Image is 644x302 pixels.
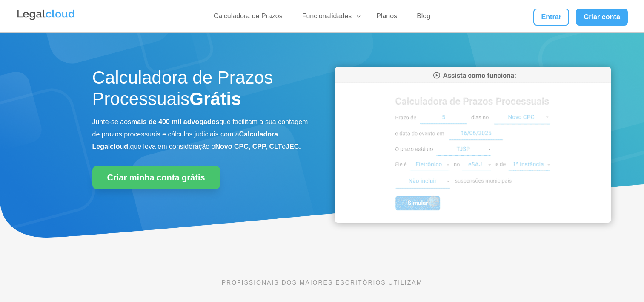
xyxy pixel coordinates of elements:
a: Calculadora de Prazos Processuais da Legalcloud [335,217,611,224]
a: Planos [371,12,402,24]
b: Calculadora Legalcloud, [92,131,278,150]
a: Funcionalidades [297,12,362,24]
p: PROFISSIONAIS DOS MAIORES ESCRITÓRIOS UTILIZAM [92,278,552,287]
b: mais de 400 mil advogados [131,118,219,125]
a: Calculadora de Prazos [209,12,288,24]
a: Entrar [533,9,569,26]
img: Calculadora de Prazos Processuais da Legalcloud [335,67,611,223]
p: Junte-se aos que facilitam a sua contagem de prazos processuais e cálculos judiciais com a que le... [92,116,309,153]
img: Legalcloud Logo [16,9,76,21]
a: Logo da Legalcloud [16,15,76,23]
a: Criar minha conta grátis [92,166,220,189]
a: Criar conta [576,9,628,26]
b: Novo CPC, CPP, CLT [215,143,282,150]
h1: Calculadora de Prazos Processuais [92,67,309,114]
b: JEC. [286,143,301,150]
strong: Grátis [189,89,241,109]
a: Blog [412,12,435,24]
